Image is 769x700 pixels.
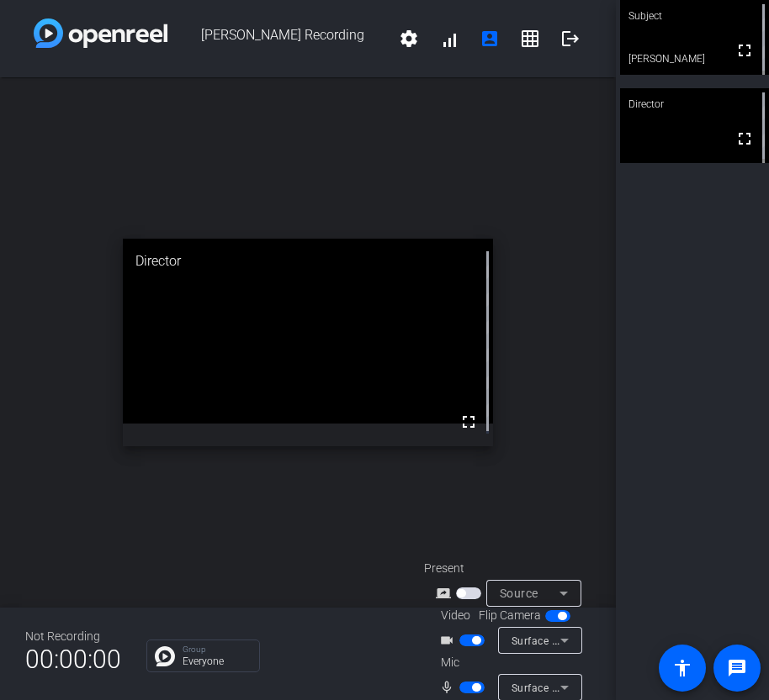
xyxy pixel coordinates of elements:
[441,607,470,624] span: Video
[424,654,592,671] div: Mic
[424,560,592,577] div: Present
[183,645,251,654] p: Group
[672,658,692,678] mat-icon: accessibility
[735,129,755,149] mat-icon: fullscreen
[620,88,769,120] div: Director
[167,18,389,59] span: [PERSON_NAME] Recording
[123,239,492,284] div: Director
[727,658,747,678] mat-icon: message
[439,677,459,697] mat-icon: mic_none
[436,583,456,603] mat-icon: screen_share_outline
[439,630,459,650] mat-icon: videocam_outline
[479,607,541,624] span: Flip Camera
[34,18,167,48] img: white-gradient.svg
[399,29,419,49] mat-icon: settings
[735,40,755,61] mat-icon: fullscreen
[25,639,121,680] span: 00:00:00
[155,646,175,666] img: Chat Icon
[183,656,251,666] p: Everyone
[25,628,121,645] div: Not Recording
[560,29,581,49] mat-icon: logout
[459,412,479,432] mat-icon: fullscreen
[480,29,500,49] mat-icon: account_box
[512,634,682,647] span: Surface Camera Front (045e:0c85)
[520,29,540,49] mat-icon: grid_on
[500,587,538,600] span: Source
[429,18,469,59] button: signal_cellular_alt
